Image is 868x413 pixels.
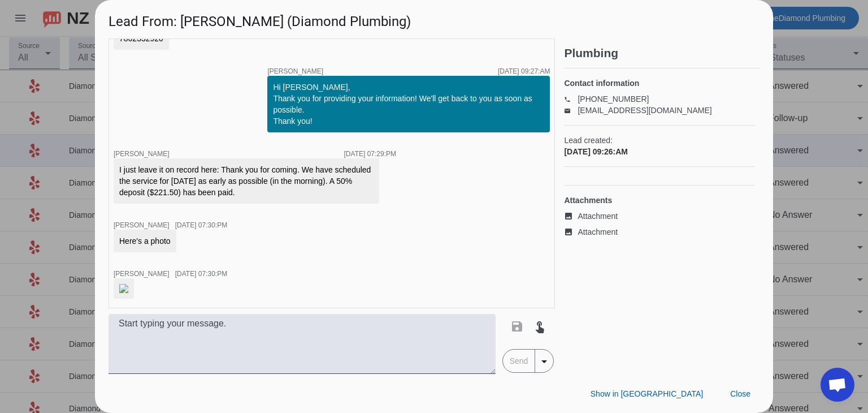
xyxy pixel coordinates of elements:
div: [DATE] 09:27:AM [498,68,550,75]
div: Hi [PERSON_NAME], Thank you for providing your information! We'll get back to you as soon as poss... [273,81,544,127]
div: [DATE] 07:30:PM [175,222,227,229]
div: [DATE] 07:29:PM [344,150,396,157]
a: [EMAIL_ADDRESS][DOMAIN_NAME] [578,106,711,115]
img: 2P_gqmTURz-3KwkytKnYYg [119,284,128,293]
span: [PERSON_NAME] [114,270,170,278]
h2: Plumbing [564,48,759,59]
mat-icon: phone [564,96,578,102]
a: [PHONE_NUMBER] [578,94,649,104]
div: [DATE] 07:30:PM [175,270,227,277]
button: Close [721,384,759,404]
mat-icon: email [564,107,578,113]
span: Attachment [578,226,618,238]
a: Attachment [564,210,755,222]
mat-icon: image [564,227,578,236]
div: [DATE] 09:26:AM [564,146,755,157]
span: [PERSON_NAME] [114,221,170,229]
button: Show in [GEOGRAPHIC_DATA] [581,384,712,404]
mat-icon: image [564,212,578,221]
span: Attachment [578,210,618,222]
a: Attachment [564,226,755,238]
span: [PERSON_NAME] [267,68,323,75]
span: Show in [GEOGRAPHIC_DATA] [591,389,703,398]
mat-icon: touch_app [533,320,546,333]
h4: Attachments [564,195,755,206]
div: Open chat [821,368,854,402]
span: Lead created: [564,135,755,146]
span: Close [730,389,750,398]
mat-icon: arrow_drop_down [537,355,551,368]
div: Here's a photo [119,235,171,247]
div: I just leave it on record here: Thank you for coming. We have scheduled the service for [DATE] as... [119,164,374,198]
h4: Contact information [564,78,755,89]
span: [PERSON_NAME] [114,150,170,158]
